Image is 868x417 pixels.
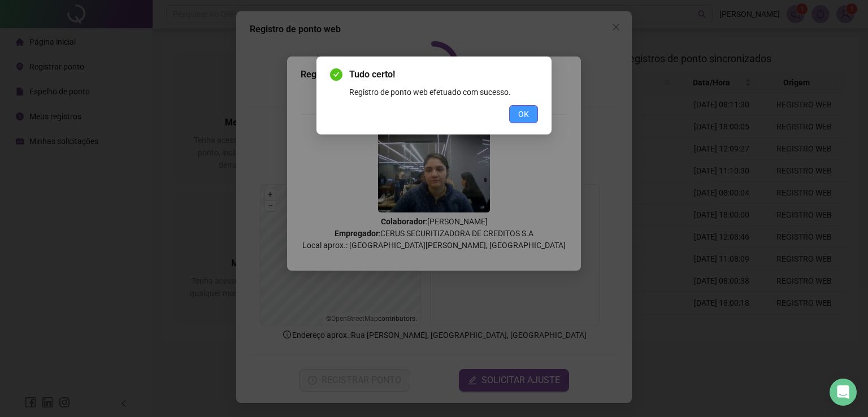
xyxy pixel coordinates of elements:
[349,68,538,81] span: Tudo certo!
[330,68,342,81] span: check-circle
[830,379,857,406] div: Open Intercom Messenger
[349,86,538,98] div: Registro de ponto web efetuado com sucesso.
[509,105,538,123] button: OK
[518,108,529,120] span: OK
